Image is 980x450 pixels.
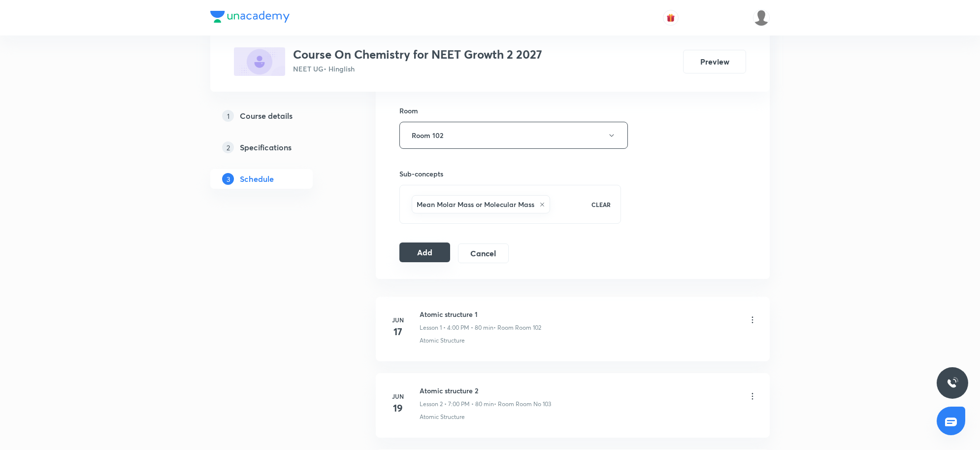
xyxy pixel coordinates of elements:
[458,243,509,263] button: Cancel
[240,173,274,185] h5: Schedule
[210,106,344,126] a: 1Course details
[947,377,958,389] img: ttu
[420,323,493,332] p: Lesson 1 • 4:00 PM • 80 min
[210,11,290,25] a: Company Logo
[666,13,675,22] img: avatar
[591,200,611,209] p: CLEAR
[234,47,285,76] img: C853A408-855C-41F5-85D0-5429F5CD473D_plus.png
[222,173,234,185] p: 3
[420,336,465,345] p: Atomic Structure
[222,141,234,153] p: 2
[388,392,408,401] h6: Jun
[493,323,541,332] p: • Room Room 102
[240,141,292,153] h5: Specifications
[753,9,770,26] img: Devendra Kumar
[240,110,293,122] h5: Course details
[683,50,746,73] button: Preview
[399,122,628,149] button: Room 102
[222,110,234,122] p: 1
[399,105,418,116] h6: Room
[663,10,679,26] button: avatar
[388,324,408,339] h4: 17
[210,138,344,157] a: 2Specifications
[388,315,408,324] h6: Jun
[293,47,542,62] h3: Course On Chemistry for NEET Growth 2 2027
[399,242,450,262] button: Add
[420,400,494,409] p: Lesson 2 • 7:00 PM • 80 min
[420,413,465,421] p: Atomic Structure
[210,11,290,23] img: Company Logo
[494,400,551,409] p: • Room Room No 103
[417,199,534,209] h6: Mean Molar Mass or Molecular Mass
[388,401,408,415] h4: 19
[420,385,551,396] h6: Atomic structure 2
[293,64,542,74] p: NEET UG • Hinglish
[420,309,541,319] h6: Atomic structure 1
[399,169,621,179] h6: Sub-concepts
